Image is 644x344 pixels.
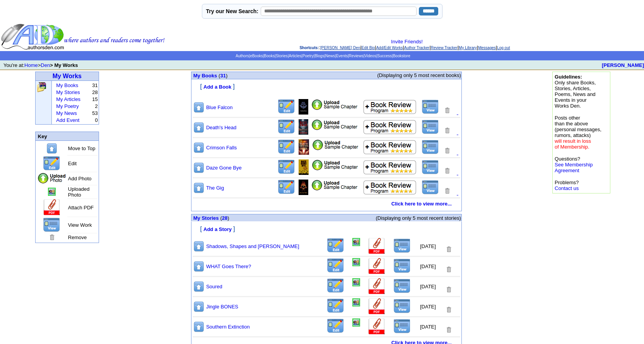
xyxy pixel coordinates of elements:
a: My Books [56,82,78,88]
a: Authors [236,54,249,58]
img: Move to top [193,301,205,313]
a: WHAT Goes There? [206,264,251,269]
img: Removes this Title [445,326,452,334]
a: eBooks [250,54,263,58]
a: My Articles [56,96,80,102]
a: Blogs [314,54,324,58]
a: . [457,129,458,135]
font: [DATE] [420,324,436,330]
img: Click to add, upload, edit and remove all your books, stories, articles and poems. [36,82,47,92]
font: will result in loss of Membership. [555,138,591,150]
font: [DATE] [420,264,436,269]
a: My Stories [56,89,80,95]
img: Edit this Title [277,99,296,114]
img: Move to top [193,281,205,293]
a: Home [24,62,38,68]
font: 0 [95,117,98,123]
img: View this Title [422,120,439,134]
img: Edit this Title [43,156,61,171]
img: Edit this Title [326,258,345,273]
font: My Books [193,73,217,79]
img: header_logo2.gif [1,23,165,50]
img: Removes this Title [445,286,452,293]
a: Invite Friends! [391,39,423,44]
a: Soured [206,284,222,289]
a: Add Event [56,117,79,123]
img: View this Title [393,319,411,334]
font: . [457,149,458,156]
img: Add to Book Review Program [363,99,417,114]
img: shim.gif [192,233,195,236]
font: 28 [92,89,97,95]
img: shim.gif [192,222,195,225]
img: Add/Remove Photo [299,159,309,175]
img: Add Attachment (PDF or .DOC) [368,298,386,315]
img: Add/Remove Photo [299,119,308,135]
img: Add/Remove Photo [352,298,360,306]
a: Contact us [555,185,579,191]
font: View Work [68,222,92,228]
font: [ [200,226,202,232]
a: Jingle BONES [206,304,238,310]
img: Removes this Title [444,187,451,195]
a: Events [336,54,348,58]
img: Removes this Title [445,266,452,273]
img: Add Photo [37,173,67,184]
img: Removes this Title [445,306,452,313]
img: Removes this Title [444,107,451,114]
a: Add a Book [203,83,231,90]
a: [PERSON_NAME] [602,62,644,68]
a: . [457,169,458,176]
a: . [457,109,458,115]
a: The Gig [206,185,224,191]
img: Add Attachment (PDF or .DOC) [368,318,386,335]
img: Add to Book Review Program [363,160,417,175]
span: ( [219,73,220,79]
a: Shadows, Shapes and [PERSON_NAME] [206,243,299,249]
img: Move to top [193,122,205,133]
font: You're at: > [3,62,78,68]
img: shim.gif [192,94,195,97]
a: Click here to view more... [391,201,452,207]
a: Review Tracker [431,46,458,50]
img: Edit this Title [326,278,345,293]
img: Add/Remove Photo [352,278,360,286]
font: ] [233,83,234,90]
span: ) [226,73,227,79]
a: Poetry [302,54,314,58]
img: View this Page [43,217,60,232]
div: : | | | | | | | [166,39,643,50]
span: ( [220,215,222,221]
img: View this Title [393,279,411,293]
img: Edit this Title [326,318,345,334]
a: Southern Extinction [206,324,250,330]
span: Shortcuts: [299,46,319,50]
font: Uploaded Photo [68,186,90,198]
img: Removes this Title [444,147,451,154]
p: (Displaying only 5 most recent stories) [275,215,461,221]
a: Daze Gone Bye [206,165,242,171]
font: Remove [68,234,87,240]
a: Crimson Falls [206,145,237,151]
font: Key [38,133,47,139]
a: Messages [478,46,496,50]
img: Edit this Title [326,238,345,253]
img: Removes this Title [445,246,452,253]
img: Add/Remove Photo [352,318,360,327]
font: [DATE] [420,284,436,289]
img: Add to Book Review Program [363,140,417,154]
a: . [457,189,458,196]
img: Add Attachment [43,199,61,216]
span: ) [227,215,229,221]
font: Questions? [555,156,593,173]
font: [ [200,83,202,90]
font: 15 [92,96,97,102]
img: Add Attachment (PDF or .DOC) [368,258,386,275]
font: 31 [92,82,97,88]
img: View this Title [393,299,411,313]
img: View this Title [422,99,439,114]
